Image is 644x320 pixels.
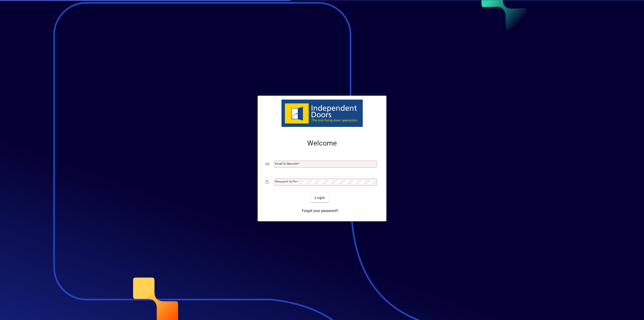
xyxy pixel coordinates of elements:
mat-label: Password or Pin [275,180,297,183]
h2: Welcome [266,139,378,148]
mat-label: Email or Barcode [275,162,298,165]
a: Forgot your password? [300,206,340,215]
span: Forgot your password? [302,208,338,214]
span: Login [315,195,325,200]
button: Login [311,193,329,202]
